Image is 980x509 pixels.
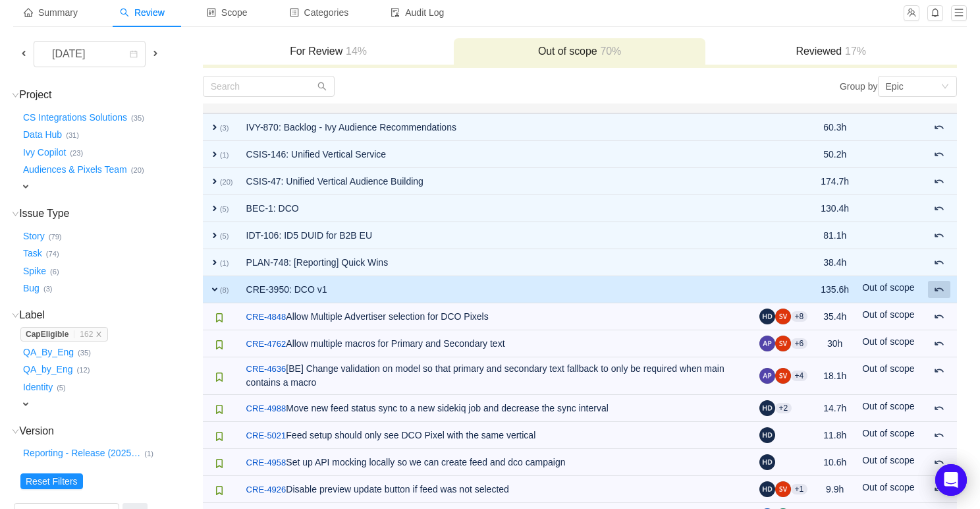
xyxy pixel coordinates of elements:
[77,366,90,374] small: (12)
[12,92,19,99] i: icon: down
[775,336,791,351] img: SM
[240,395,753,422] td: Move new feed status sync to a new sidekiq job and decrease the sync interval
[49,233,62,241] small: (79)
[862,482,914,493] span: Out of scope
[20,125,66,146] button: Data Hub
[214,340,225,350] img: 10315
[24,7,78,18] span: Summary
[862,363,914,374] span: Out of scope
[214,404,225,415] img: 10315
[814,141,856,168] td: 50.2h
[20,107,131,128] button: CS Integrations Solutions
[207,8,216,17] i: icon: control
[12,210,19,218] i: icon: down
[791,338,808,349] aui-badge: +6
[20,443,144,464] button: Reporting - Release (2025…
[862,428,914,438] span: Out of scope
[290,8,299,17] i: icon: profile
[43,285,53,293] small: (3)
[814,303,856,330] td: 35.4h
[20,243,46,264] button: Task
[290,7,349,18] span: Categories
[759,481,775,497] img: HD
[391,8,400,17] i: icon: audit
[759,336,775,351] img: AP
[240,195,753,222] td: BEC-1: DCO
[214,485,225,496] img: 10315
[240,113,753,141] td: IVY-870: Backlog - Ivy Audience Recommendations
[246,429,286,442] a: CRE-5021
[209,230,220,241] span: expand
[814,330,856,357] td: 30h
[57,384,66,392] small: (5)
[240,449,753,476] td: Set up API mocking locally so we can create feed and dco campaign
[246,402,286,415] a: CRE-4988
[214,458,225,469] img: 10315
[214,372,225,382] img: 10315
[904,5,919,21] button: icon: team
[220,205,229,213] small: (5)
[209,203,220,214] span: expand
[246,483,286,496] a: CRE-4926
[791,311,808,322] aui-badge: +8
[20,142,70,163] button: Ivy Copilot
[814,476,856,503] td: 9.9h
[935,464,967,496] div: Open Intercom Messenger
[240,222,753,249] td: IDT-106: ID5 DUID for B2B EU
[842,45,866,57] span: 17%
[886,76,904,96] div: Epic
[240,357,753,395] td: [BE] Change validation on model so that primary and secondary text fallback to only be required w...
[240,330,753,357] td: Allow multiple macros for Primary and Secondary text
[240,276,753,303] td: CRE-3950: DCO v1
[120,8,129,17] i: icon: search
[951,5,967,21] button: icon: menu
[759,427,775,443] img: HD
[20,359,77,380] button: QA_by_Eng
[775,403,792,413] aui-badge: +2
[814,168,856,195] td: 174.7h
[20,260,50,282] button: Spike
[130,50,138,59] i: icon: calendar
[41,42,98,67] div: [DATE]
[814,276,856,303] td: 135.6h
[460,45,699,58] h3: Out of scope
[862,401,914,411] span: Out of scope
[240,476,753,503] td: Disable preview update button if feed was not selected
[20,376,57,398] button: Identity
[240,141,753,168] td: CSIS-146: Unified Vertical Service
[220,178,233,186] small: (20)
[131,114,144,122] small: (35)
[597,45,622,57] span: 70%
[207,7,248,18] span: Scope
[580,76,956,97] div: Group by
[220,259,229,267] small: (1)
[80,330,93,339] span: 162
[24,8,33,17] i: icon: home
[862,455,914,465] span: Out of scope
[814,422,856,449] td: 11.8h
[209,257,220,268] span: expand
[246,338,286,351] a: CRE-4762
[862,309,914,320] span: Out of scope
[927,5,943,21] button: icon: bell
[941,82,949,92] i: icon: down
[214,431,225,442] img: 10315
[209,284,220,295] span: expand
[203,76,335,97] input: Search
[759,454,775,470] img: HD
[775,309,791,324] img: SM
[220,232,229,240] small: (5)
[220,151,229,159] small: (1)
[66,131,79,139] small: (31)
[775,368,791,384] img: SM
[50,268,59,276] small: (6)
[342,45,367,57] span: 14%
[814,449,856,476] td: 10.6h
[759,400,775,416] img: HD
[20,425,202,438] h3: Version
[240,249,753,276] td: PLAN-748: [Reporting] Quick Wins
[759,309,775,324] img: HD
[144,450,153,458] small: (1)
[12,428,19,435] i: icon: down
[209,45,448,58] h3: For Review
